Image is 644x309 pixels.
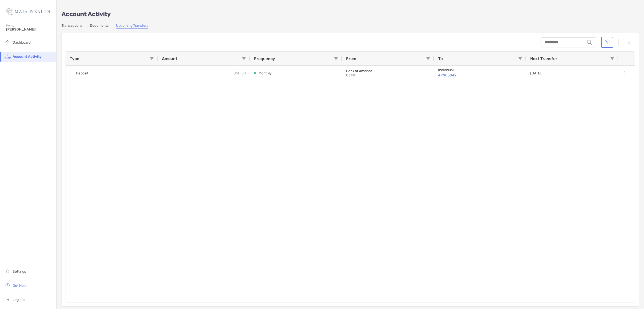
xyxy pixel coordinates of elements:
[116,23,148,29] a: Upcoming Transfers
[346,56,356,61] span: From
[13,269,26,274] span: Settings
[5,53,11,59] img: activity icon
[5,39,11,45] img: household icon
[346,69,430,73] p: Bank of America
[90,23,108,29] a: Documents
[254,56,275,61] span: Frequency
[13,54,42,59] span: Account Activity
[13,40,31,45] span: Dashboard
[438,56,443,61] span: To
[5,268,11,274] img: settings icon
[13,284,26,288] span: Get Help
[530,56,557,61] span: Next Transfer
[259,70,272,76] p: Monthly
[70,56,79,61] span: Type
[13,298,25,302] span: Log out
[62,11,639,17] p: Account Activity
[6,27,53,32] span: [PERSON_NAME]!
[5,296,11,302] img: logout icon
[162,56,177,61] span: Amount
[6,2,50,20] img: Zoe Logo
[601,37,613,48] button: Clear filters
[587,40,592,45] img: input icon
[530,70,541,76] p: [DATE]
[158,66,250,81] div: $50.00
[438,72,522,78] a: 4PN05042
[62,23,82,29] a: Transactions
[5,282,11,288] img: get-help icon
[76,69,88,77] span: Deposit
[346,73,381,77] p: 0340
[438,68,522,72] p: Individual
